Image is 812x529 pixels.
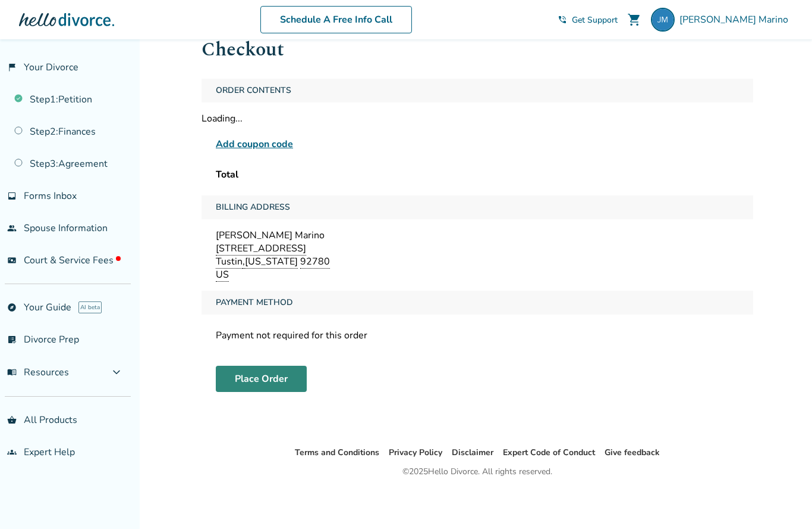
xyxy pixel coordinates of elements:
span: shopping_basket [7,415,17,425]
div: Loading... [202,112,753,125]
div: [PERSON_NAME] Marino [216,229,739,242]
span: Total [216,168,238,181]
span: phone_in_talk [558,15,567,24]
span: Resources [7,366,69,379]
span: flag_2 [7,63,17,72]
span: menu_book [7,368,17,377]
span: [PERSON_NAME] Marino [679,13,793,26]
span: Billing Address [211,195,295,219]
span: Payment Method [211,291,298,315]
a: Expert Code of Conduct [503,447,595,458]
span: people [7,223,17,233]
div: © 2025 Hello Divorce. All rights reserved. [402,465,552,479]
span: explore [7,303,17,312]
span: Get Support [572,14,618,26]
span: expand_more [109,365,124,379]
span: universal_currency_alt [7,256,17,265]
h1: Checkout [202,35,753,64]
a: Schedule A Free Info Call [260,6,412,33]
a: Terms and Conditions [295,447,379,458]
span: Add coupon code [216,137,293,151]
span: Forms Inbox [24,189,77,203]
li: Give feedback [605,446,660,460]
span: AI beta [78,301,102,313]
span: shopping_cart [627,13,641,27]
a: Privacy Policy [389,447,442,458]
button: Place Order [216,366,307,392]
div: Payment not required for this order [202,324,753,347]
span: Court & Service Fees [24,254,121,267]
a: phone_in_talkGet Support [558,14,618,26]
iframe: Chat Widget [753,472,812,529]
img: jmarino949@gmail.com [651,8,675,32]
span: groups [7,447,17,457]
span: Order Contents [211,79,296,102]
li: Disclaimer [452,446,493,460]
span: inbox [7,191,17,201]
span: list_alt_check [7,335,17,344]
